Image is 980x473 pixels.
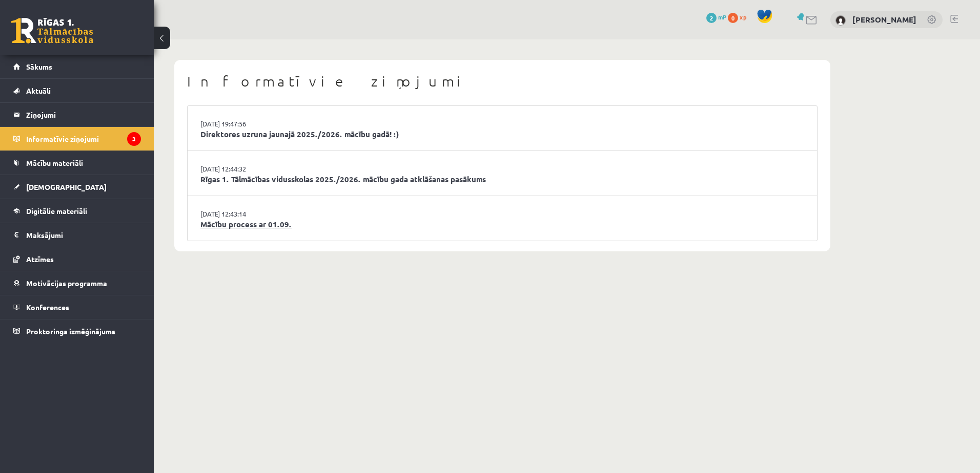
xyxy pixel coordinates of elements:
[26,206,87,216] span: Digitālie materiāli
[26,62,52,71] span: Sākums
[26,158,83,167] span: Mācību materiāli
[13,247,141,271] a: Atzīmes
[13,55,141,78] a: Sākums
[835,15,846,26] img: Luīze Kotova
[187,73,818,90] h1: Informatīvie ziņojumi
[11,18,93,44] a: Rīgas 1. Tālmācības vidusskola
[26,223,141,247] legend: Maksājumi
[26,278,107,288] span: Motivācijas programma
[26,86,51,95] span: Aktuāli
[26,303,69,312] span: Konferences
[200,128,804,140] a: Direktores uzruna jaunajā 2025./2026. mācību gadā! :)
[13,223,141,247] a: Maksājumi
[13,175,141,199] a: [DEMOGRAPHIC_DATA]
[13,103,141,126] a: Ziņojumi
[200,209,277,219] a: [DATE] 12:43:14
[740,13,746,21] span: xp
[718,13,726,21] span: mP
[13,271,141,295] a: Motivācijas programma
[26,182,107,191] span: [DEMOGRAPHIC_DATA]
[852,14,916,25] a: [PERSON_NAME]
[13,151,141,175] a: Mācību materiāli
[706,13,717,23] span: 2
[13,319,141,343] a: Proktoringa izmēģinājums
[200,174,804,185] a: Rīgas 1. Tālmācības vidusskolas 2025./2026. mācību gada atklāšanas pasākums
[200,164,277,174] a: [DATE] 12:44:32
[706,13,726,21] a: 2 mP
[728,13,738,23] span: 0
[200,119,277,129] a: [DATE] 19:47:56
[13,295,141,319] a: Konferences
[127,132,141,146] i: 3
[728,13,751,21] a: 0 xp
[26,127,141,150] legend: Informatīvie ziņojumi
[13,79,141,102] a: Aktuāli
[26,327,115,336] span: Proktoringa izmēģinājums
[13,127,141,150] a: Informatīvie ziņojumi3
[26,254,54,264] span: Atzīmes
[26,103,141,126] legend: Ziņojumi
[13,199,141,223] a: Digitālie materiāli
[200,219,804,230] a: Mācību process ar 01.09.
